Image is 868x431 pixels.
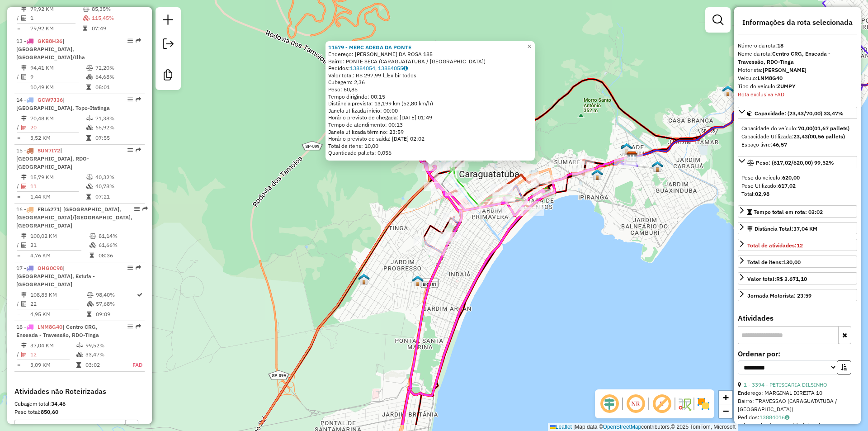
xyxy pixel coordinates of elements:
[38,38,62,44] span: GKB8H36
[16,360,21,369] td: =
[758,75,783,81] strong: LNM8G40
[38,323,62,330] span: LNM8G40
[738,289,857,301] a: Jornada Motorista: 23:59
[91,14,141,23] td: 115,45%
[738,42,857,50] div: Número da rota:
[328,44,532,157] div: Tempo de atendimento: 00:13
[98,241,141,250] td: 61,66%
[738,314,857,322] h4: Atividades
[837,360,851,374] button: Ordem crescente
[738,90,857,99] div: Rota exclusiva FAD
[783,259,801,265] strong: 130,00
[90,242,96,248] i: % de utilização da cubagem
[741,190,854,198] div: Total:
[747,225,817,233] div: Distância Total:
[738,50,830,65] strong: Centro CRG, Enseada - Travessão, RDO-Tinga
[30,114,86,123] td: 70,48 KM
[30,72,86,81] td: 9
[759,414,789,421] a: 13884016
[747,292,811,300] div: Jornada Motorista: 23:59
[30,341,76,350] td: 37,04 KM
[38,96,63,103] span: GCW7J36
[738,422,857,430] div: Valor total: R$ 122,92
[550,424,572,430] a: Leaflet
[16,83,21,92] td: =
[328,44,411,51] strong: 11579 - MERC ADEGA DA PONTE
[30,123,86,132] td: 20
[573,424,575,430] span: |
[16,147,89,170] span: 15 -
[358,273,370,285] img: HENOR FERREIRA PIMENTEL
[812,125,849,132] strong: (01,67 pallets)
[95,310,136,319] td: 09:09
[123,360,143,369] td: FAD
[651,161,663,172] img: GLAUCO
[83,26,87,31] i: Tempo total em rota
[159,35,177,55] a: Exportar sessão
[626,151,638,163] img: IMARUI Litoral Norte
[30,192,86,201] td: 1,44 KM
[328,149,532,156] div: Quantidade pallets: 0,056
[738,74,857,82] div: Veículo:
[328,93,532,100] div: Tempo dirigindo: 00:15
[328,86,532,93] div: Peso: 60,85
[591,169,603,180] img: Daniel Sidnei Perin
[798,125,812,132] strong: 70,00
[16,265,95,288] span: | [GEOGRAPHIC_DATA], Estufa - [GEOGRAPHIC_DATA]
[328,58,532,65] div: Bairro: PONTE SECA (CARAGUATATUBA / [GEOGRAPHIC_DATA])
[21,343,27,348] i: Distância Total
[95,173,141,182] td: 40,32%
[21,301,27,307] i: Total de Atividades
[14,400,145,408] div: Cubagem total:
[777,42,783,49] strong: 18
[16,38,85,61] span: | [GEOGRAPHIC_DATA], [GEOGRAPHIC_DATA]/Ilha
[30,290,86,299] td: 108,83 KM
[16,323,99,338] span: 18 -
[16,123,21,132] td: /
[21,175,27,180] i: Distância Total
[738,348,857,359] label: Ordenar por:
[16,192,21,201] td: =
[136,147,141,153] em: Rota exportada
[763,66,807,73] strong: [PERSON_NAME]
[21,74,27,80] i: Total de Atividades
[134,206,140,212] em: Opções
[328,79,532,86] div: Cubagem: 2,36
[30,360,76,369] td: 3,09 KM
[38,206,60,213] span: FBL6271
[548,423,738,431] div: Map data © contributors,© 2025 TomTom, Microsoft
[741,133,854,141] div: Capacidade Utilizada:
[328,72,532,79] div: Valor total: R$ 297,99
[16,241,21,250] td: /
[86,184,93,189] i: % de utilização da cubagem
[38,147,60,154] span: SUN7I72
[738,256,857,268] a: Total de itens:130,00
[738,222,857,234] a: Distância Total:37,04 KM
[723,392,729,403] span: +
[16,350,21,359] td: /
[747,275,807,283] div: Valor total:
[159,66,177,86] a: Criar modelo
[738,389,857,397] div: Endereço: MARGINAL DIREITA 10
[741,141,854,149] div: Espaço livre:
[90,253,94,258] i: Tempo total em rota
[95,182,141,191] td: 40,78%
[95,299,136,308] td: 57,68%
[21,233,27,239] i: Distância Total
[76,362,81,368] i: Tempo total em rota
[719,391,732,404] a: Zoom in
[91,5,141,14] td: 85,35%
[86,85,91,90] i: Tempo total em rota
[328,142,532,150] div: Total de itens: 10,00
[738,413,857,422] div: Pedidos:
[95,114,141,123] td: 71,38%
[30,83,86,92] td: 10,49 KM
[51,400,66,407] strong: 34,46
[755,190,769,197] strong: 02,98
[738,50,857,66] div: Nome da rota:
[16,147,89,170] span: | [GEOGRAPHIC_DATA], RDO-[GEOGRAPHIC_DATA]
[696,397,711,411] img: Exibir/Ocultar setores
[95,133,141,142] td: 07:55
[86,74,93,80] i: % de utilização da cubagem
[30,299,86,308] td: 22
